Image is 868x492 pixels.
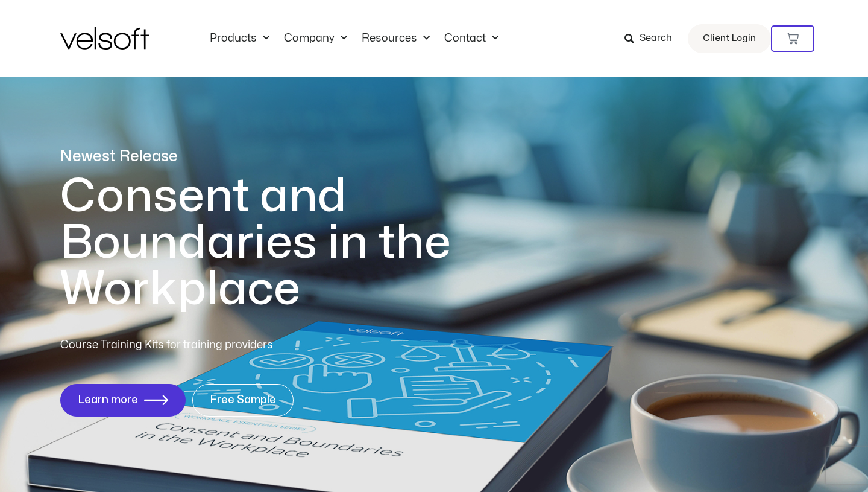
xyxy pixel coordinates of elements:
[203,32,277,45] a: ProductsMenu Toggle
[78,394,138,406] span: Learn more
[703,31,756,46] span: Client Login
[60,337,360,354] p: Course Training Kits for training providers
[688,24,771,53] a: Client Login
[640,31,672,46] span: Search
[277,32,354,45] a: CompanyMenu Toggle
[60,384,186,417] a: Learn more
[210,394,276,406] span: Free Sample
[60,173,500,313] h1: Consent and Boundaries in the Workplace
[60,27,149,50] img: Velsoft Training Materials
[192,384,294,417] a: Free Sample
[437,32,506,45] a: ContactMenu Toggle
[624,28,681,49] a: Search
[203,32,506,45] nav: Menu
[354,32,437,45] a: ResourcesMenu Toggle
[60,146,500,167] p: Newest Release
